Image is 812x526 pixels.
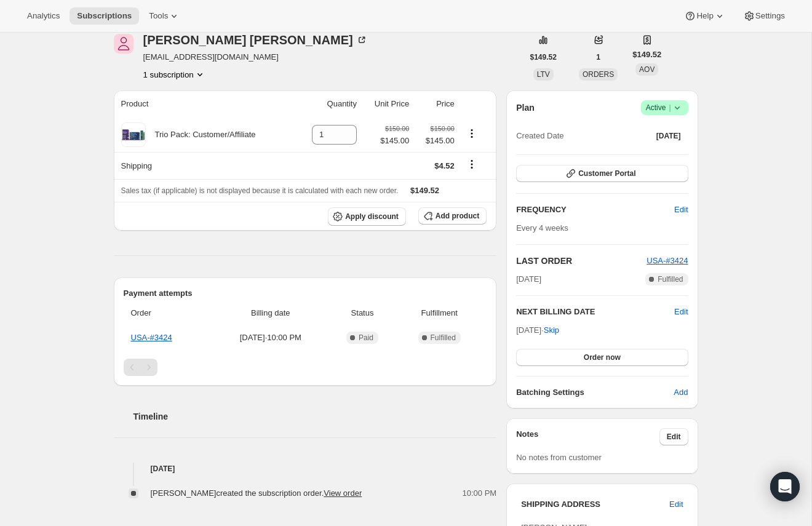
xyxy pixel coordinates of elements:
span: AOV [639,65,655,74]
span: Fulfilled [658,274,683,284]
button: USA-#3424 [647,255,688,267]
span: Active [646,102,683,114]
span: Fulfillment [399,307,479,319]
span: Customer Portal [578,169,635,178]
button: Edit [674,306,688,318]
h2: Payment attempts [124,287,487,300]
button: $149.52 [523,49,564,66]
a: USA-#3424 [131,333,172,342]
span: Tony Johnson [114,34,133,54]
h6: Batching Settings [516,386,674,399]
span: $145.00 [416,135,455,147]
span: LTV [537,70,550,79]
th: Shipping [114,152,296,179]
h2: Timeline [133,410,497,423]
span: $149.52 [530,52,557,62]
span: ORDERS [583,70,614,79]
a: USA-#3424 [647,256,688,265]
button: Edit [667,200,695,220]
span: | [669,103,671,113]
span: Fulfilled [431,333,456,343]
span: [DATE] [516,273,541,285]
button: Product actions [143,68,206,81]
span: Analytics [27,11,60,21]
button: Edit [662,495,690,514]
button: Shipping actions [462,157,482,171]
nav: Pagination [124,359,487,376]
h3: Notes [516,428,659,445]
button: [DATE] [649,127,688,145]
span: $145.00 [380,135,409,147]
button: Edit [659,428,688,445]
span: Skip [544,324,559,337]
h2: LAST ORDER [516,255,647,267]
h3: SHIPPING ADDRESS [521,498,669,511]
span: Edit [674,204,688,216]
th: Product [114,90,296,118]
small: $150.00 [385,125,409,132]
h2: NEXT BILLING DATE [516,306,674,318]
span: [DATE] · [516,325,559,335]
span: $4.52 [434,161,455,170]
span: Help [696,11,713,21]
div: Trio Pack: Customer/Affiliate [146,129,256,141]
span: Subscriptions [77,11,132,21]
span: [DATE] [656,131,681,141]
span: [PERSON_NAME] created the subscription order. [151,488,362,498]
span: $149.52 [410,186,439,195]
span: Edit [667,432,681,442]
span: Status [333,307,392,319]
h2: Plan [516,102,535,114]
div: Open Intercom Messenger [770,472,800,501]
button: Subscriptions [70,7,139,25]
button: Product actions [462,127,482,140]
span: Add [674,386,688,399]
span: Created Date [516,130,563,142]
span: Settings [755,11,785,21]
th: Order [124,300,212,327]
span: Paid [359,333,373,343]
h4: [DATE] [114,463,497,475]
button: Apply discount [328,207,406,226]
span: $149.52 [632,49,661,61]
h2: FREQUENCY [516,204,674,216]
img: product img [121,122,146,147]
span: Edit [669,498,683,511]
span: Add product [436,211,479,221]
span: Order now [584,353,621,362]
button: Help [677,7,733,25]
th: Unit Price [360,90,413,118]
button: Tools [141,7,188,25]
span: [DATE] · 10:00 PM [216,332,325,344]
span: Tools [149,11,168,21]
button: Order now [516,349,688,366]
span: [EMAIL_ADDRESS][DOMAIN_NAME] [143,51,368,63]
button: Skip [536,321,567,340]
span: Every 4 weeks [516,223,568,233]
span: Sales tax (if applicable) is not displayed because it is calculated with each new order. [121,186,399,195]
div: [PERSON_NAME] [PERSON_NAME] [143,34,368,46]
button: Add [666,383,695,402]
button: Settings [736,7,792,25]
th: Quantity [295,90,360,118]
th: Price [413,90,458,118]
span: 1 [596,52,600,62]
button: Customer Portal [516,165,688,182]
span: 10:00 PM [463,487,497,500]
button: 1 [589,49,608,66]
small: $150.00 [431,125,455,132]
span: Apply discount [345,212,399,221]
a: View order [324,488,362,498]
span: No notes from customer [516,453,602,462]
span: Billing date [216,307,325,319]
button: Add product [418,207,487,225]
button: Analytics [20,7,67,25]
